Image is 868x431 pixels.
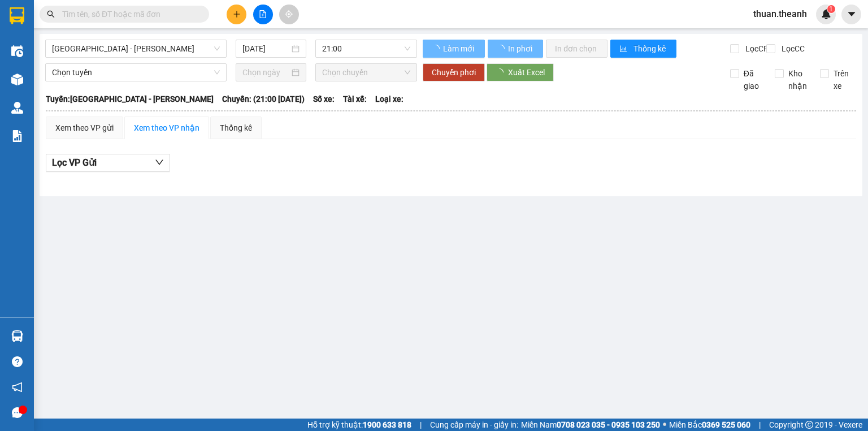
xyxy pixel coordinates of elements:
[546,40,607,58] button: In đơn chọn
[619,45,629,54] span: bar-chart
[11,102,23,114] img: warehouse-icon
[233,10,241,18] span: plus
[222,93,305,105] span: Chuyến: (21:00 [DATE])
[430,419,518,431] span: Cung cấp máy in - giấy in:
[841,5,861,24] button: caret-down
[52,40,220,57] span: Hà Nội - Lai Châu
[375,93,403,105] span: Loại xe:
[11,45,23,57] img: warehouse-icon
[423,40,485,58] button: Làm mới
[363,420,411,429] strong: 1900 633 818
[220,122,252,134] div: Thống kê
[285,10,293,18] span: aim
[313,93,335,105] span: Số xe:
[739,67,767,92] span: Đã giao
[11,130,23,142] img: solution-icon
[52,156,97,170] span: Lọc VP Gửi
[784,67,811,92] span: Kho nhận
[777,42,806,55] span: Lọc CC
[508,42,534,55] span: In phơi
[741,42,770,55] span: Lọc CR
[227,5,246,24] button: plus
[242,66,289,79] input: Chọn ngày
[307,419,411,431] span: Hỗ trợ kỹ thuật:
[633,42,667,55] span: Thống kê
[55,122,114,134] div: Xem theo VP gửi
[669,419,750,431] span: Miền Bắc
[497,45,506,53] span: loading
[343,93,367,105] span: Tài xế:
[829,67,857,92] span: Trên xe
[847,9,857,19] span: caret-down
[432,45,441,53] span: loading
[52,64,220,81] span: Chọn tuyến
[821,9,831,19] img: icon-new-feature
[46,94,214,104] b: Tuyến: [GEOGRAPHIC_DATA] - [PERSON_NAME]
[487,63,554,81] button: Xuất Excel
[443,42,476,55] span: Làm mới
[47,10,55,18] span: search
[10,7,24,24] img: logo-vxr
[557,420,660,429] strong: 0708 023 035 - 0935 103 250
[279,5,299,24] button: aim
[702,420,750,429] strong: 0369 525 060
[259,10,267,18] span: file-add
[46,154,170,172] button: Lọc VP Gửi
[253,5,273,24] button: file-add
[322,40,411,57] span: 21:00
[521,419,660,431] span: Miền Nam
[134,122,199,134] div: Xem theo VP nhận
[11,330,23,342] img: warehouse-icon
[610,40,676,58] button: bar-chartThống kê
[12,407,23,418] span: message
[423,63,485,81] button: Chuyển phơi
[488,40,543,58] button: In phơi
[62,8,196,20] input: Tìm tên, số ĐT hoặc mã đơn
[322,64,411,81] span: Chọn chuyến
[420,419,422,431] span: |
[829,5,833,13] span: 1
[12,356,23,367] span: question-circle
[242,42,289,55] input: 15/09/2025
[744,7,816,21] span: thuan.theanh
[663,423,666,427] span: ⚪️
[805,421,813,429] span: copyright
[759,419,761,431] span: |
[827,5,835,13] sup: 1
[12,382,23,393] span: notification
[155,158,164,167] span: down
[11,74,23,85] img: warehouse-icon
